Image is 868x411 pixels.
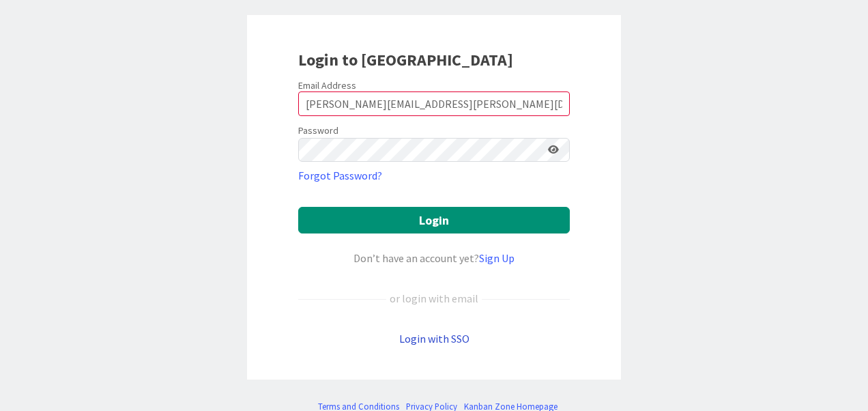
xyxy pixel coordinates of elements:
div: or login with email [386,290,482,307]
b: Login to [GEOGRAPHIC_DATA] [298,49,513,70]
a: Login with SSO [399,332,469,345]
label: Email Address [298,79,356,91]
a: Sign Up [479,251,515,265]
label: Password [298,124,338,138]
a: Forgot Password? [298,167,382,184]
div: Don’t have an account yet? [298,250,570,266]
button: Login [298,207,570,233]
